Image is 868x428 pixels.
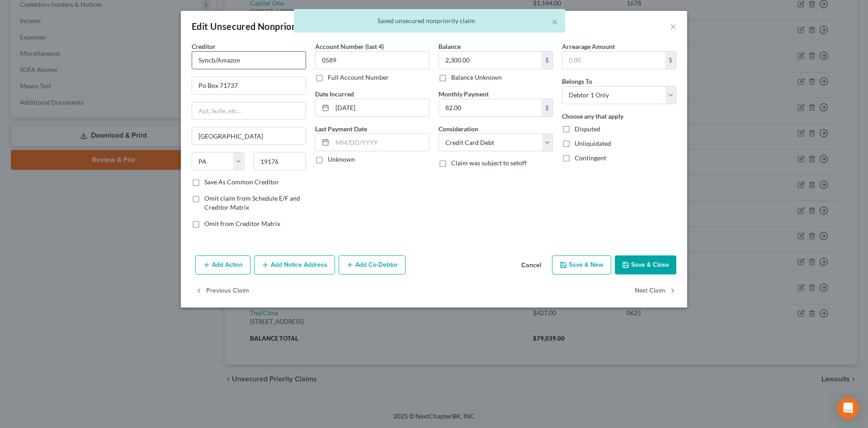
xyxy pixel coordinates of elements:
[332,99,429,116] input: MM/DD/YYYY
[514,256,548,274] button: Cancel
[332,134,429,151] input: MM/DD/YYYY
[301,16,558,25] div: Saved unsecured nonpriority claim
[315,89,354,99] label: Date Incurred
[439,89,489,99] label: Monthly Payment
[192,102,306,120] input: Apt, Suite, etc...
[315,51,429,69] input: XXXX
[339,255,406,274] button: Add Co-Debtor
[254,152,307,170] input: Enter zip...
[192,43,216,50] span: Creditor
[204,220,280,227] span: Omit from Creditor Matrix
[552,16,558,27] button: ×
[315,42,384,51] label: Account Number (last 4)
[254,255,335,274] button: Add Notice Address
[837,397,859,419] div: Open Intercom Messenger
[451,73,502,82] label: Balance Unknown
[192,51,306,69] input: Search creditor by name...
[552,255,611,274] button: Save & New
[562,42,615,51] label: Arrearage Amount
[439,52,542,69] input: 0.00
[665,52,676,69] div: $
[575,125,600,133] span: Disputed
[635,282,676,301] button: Next Claim
[328,155,355,164] label: Unknown
[439,99,542,116] input: 0.00
[192,127,306,144] input: Enter city...
[204,178,279,187] label: Save As Common Creditor
[195,255,250,274] button: Add Action
[439,42,461,51] label: Balance
[192,77,306,94] input: Enter address...
[575,154,606,162] span: Contingent
[542,52,552,69] div: $
[439,124,478,134] label: Consideration
[315,124,367,134] label: Last Payment Date
[562,52,665,69] input: 0.00
[451,159,527,167] span: Claim was subject to setoff
[615,255,676,274] button: Save & Close
[204,194,300,211] span: Omit claim from Schedule E/F and Creditor Matrix
[562,77,592,85] span: Belongs To
[575,139,611,147] span: Unliquidated
[328,73,389,82] label: Full Account Number
[195,282,249,301] button: Previous Claim
[562,111,623,121] label: Choose any that apply
[542,99,552,116] div: $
